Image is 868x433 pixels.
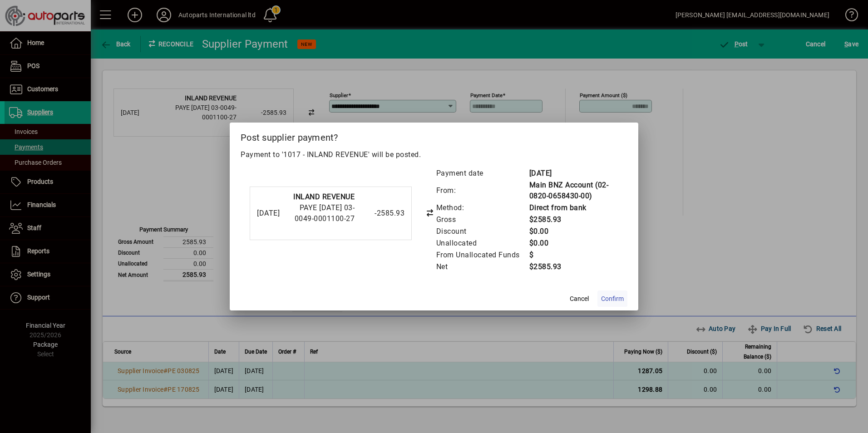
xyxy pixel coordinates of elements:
button: Confirm [597,290,627,307]
td: $2585.93 [529,261,618,273]
td: $ [529,249,618,261]
span: Confirm [601,294,624,304]
td: Main BNZ Account (02-0820-0658430-00) [529,179,618,202]
button: Cancel [565,290,594,307]
td: $0.00 [529,226,618,237]
span: Cancel [570,294,589,304]
td: Unallocated [436,237,529,249]
div: -2585.93 [359,208,404,219]
td: Method: [436,202,529,214]
td: $2585.93 [529,214,618,226]
td: From: [436,179,529,202]
td: [DATE] [529,167,618,179]
td: Gross [436,214,529,226]
strong: INLAND REVENUE [293,192,355,201]
td: From Unallocated Funds [436,249,529,261]
h2: Post supplier payment? [230,123,638,149]
td: Direct from bank [529,202,618,214]
td: Payment date [436,167,529,179]
td: Discount [436,226,529,237]
p: Payment to '1017 - INLAND REVENUE' will be posted. [241,149,627,160]
div: [DATE] [257,208,280,219]
td: Net [436,261,529,273]
span: PAYE [DATE] 03-0049-0001100-27 [295,203,355,223]
td: $0.00 [529,237,618,249]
